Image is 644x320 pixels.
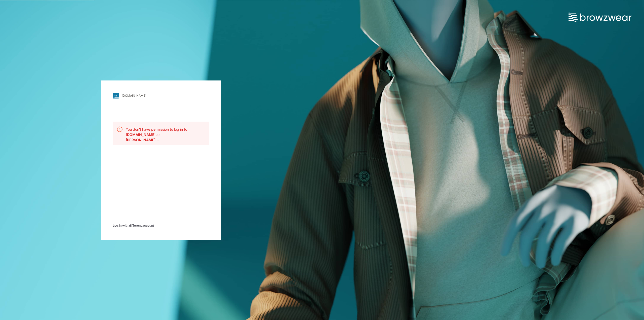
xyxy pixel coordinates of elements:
img: alert.76a3ded3c87c6ed799a365e1fca291d4.svg [117,126,123,132]
img: browzwear-logo.e42bd6dac1945053ebaf764b6aa21510.svg [569,13,631,22]
div: [DOMAIN_NAME] [122,94,146,97]
img: stylezone-logo.562084cfcfab977791bfbf7441f1a819.svg [113,92,119,98]
p: You don't have permission to log in to as [126,126,205,137]
b: [DOMAIN_NAME] [126,132,156,136]
b: clark@blackinkstrategy.com [126,137,159,142]
a: [DOMAIN_NAME] [113,92,209,98]
span: Log in with different account [113,223,154,228]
